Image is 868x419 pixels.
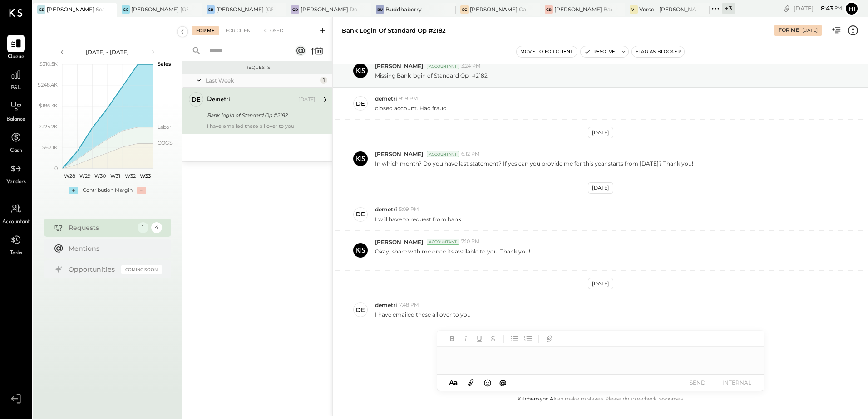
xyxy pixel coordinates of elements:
[356,306,365,314] div: de
[207,111,313,120] div: Bank login of Standard Op #2182
[375,150,423,158] span: [PERSON_NAME]
[375,301,397,309] span: demetri
[427,63,459,69] div: Accountant
[844,1,859,16] button: Hi
[192,95,201,104] div: de
[632,46,684,57] button: Flag as Blocker
[192,26,219,35] div: For Me
[461,151,480,158] span: 6:12 PM
[375,238,423,246] span: [PERSON_NAME]
[158,124,171,130] text: Labor
[320,77,327,84] div: 1
[39,102,58,109] text: $186.3K
[356,99,365,108] div: de
[385,5,422,13] div: Buddhaberry
[79,173,90,179] text: W29
[543,333,555,345] button: Add URL
[0,231,31,258] a: Tasks
[376,5,384,14] div: Bu
[639,5,696,13] div: Verse - [PERSON_NAME] Lankershim LLC
[64,173,75,179] text: W28
[301,5,357,13] div: [PERSON_NAME] Downtown
[69,48,146,56] div: [DATE] - [DATE]
[69,265,117,274] div: Opportunities
[187,64,328,71] div: Requests
[0,200,31,226] a: Accountant
[460,5,469,14] div: GC
[140,173,151,179] text: W33
[39,123,58,130] text: $124.2K
[719,376,755,389] button: INTERNAL
[454,378,458,387] span: a
[375,62,423,70] span: [PERSON_NAME]
[6,178,26,186] span: Vendors
[151,222,162,233] div: 4
[342,26,446,35] div: Bank login of Standard Op #2182
[298,96,316,103] div: [DATE]
[10,249,22,258] span: Tasks
[122,5,130,14] div: GG
[375,160,693,167] p: In which month? Do you have last statement? If yes can you provide me for this year starts from [...
[42,144,58,151] text: $62.1K
[375,72,488,80] p: Missing Bank login of Standard Op 2182
[588,278,613,289] div: [DATE]
[680,376,716,389] button: SEND
[470,5,527,13] div: [PERSON_NAME] Causeway
[461,238,480,245] span: 7:10 PM
[375,215,461,223] p: I will have to request from bank
[630,5,638,14] div: V-
[138,222,148,233] div: 1
[69,244,158,253] div: Mentions
[216,5,273,13] div: [PERSON_NAME] [GEOGRAPHIC_DATA]
[221,26,258,35] div: For Client
[83,187,133,194] div: Contribution Margin
[375,205,397,213] span: demetri
[8,53,25,61] span: Queue
[10,147,22,155] span: Cash
[473,333,485,345] button: Underline
[794,4,842,13] div: [DATE]
[11,84,21,93] span: P&L
[487,333,499,345] button: Strikethrough
[375,104,447,112] p: closed account. Had fraud
[427,151,459,157] div: Accountant
[0,97,31,124] a: Balance
[517,46,577,57] button: Move to for client
[446,378,461,388] button: Aa
[110,173,120,179] text: W31
[375,248,530,263] p: Okay, share with me once its available to you. Thank you!
[782,4,791,13] div: copy link
[375,311,471,318] p: I have emailed these all over to you
[522,333,534,345] button: Ordered List
[260,26,288,35] div: Closed
[0,160,31,186] a: Vendors
[0,129,31,155] a: Cash
[137,187,146,194] div: -
[121,265,162,274] div: Coming Soon
[0,66,31,93] a: P&L
[427,239,459,245] div: Accountant
[158,61,171,67] text: Sales
[472,73,476,79] span: #
[399,95,418,102] span: 9:19 PM
[37,5,45,14] div: GS
[39,61,58,67] text: $310.5K
[588,182,613,194] div: [DATE]
[207,5,215,14] div: GB
[508,333,520,345] button: Unordered List
[399,302,419,309] span: 7:48 PM
[588,127,613,138] div: [DATE]
[722,3,735,14] div: + 3
[54,165,58,171] text: 0
[38,82,58,88] text: $248.4K
[581,46,619,57] button: Resolve
[69,223,133,232] div: Requests
[2,218,30,226] span: Accountant
[47,5,104,13] div: [PERSON_NAME] Seaport
[497,377,509,388] button: @
[206,77,318,84] div: Last Week
[158,140,173,146] text: COGS
[131,5,188,13] div: [PERSON_NAME] [GEOGRAPHIC_DATA]
[6,116,25,124] span: Balance
[446,333,458,345] button: Bold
